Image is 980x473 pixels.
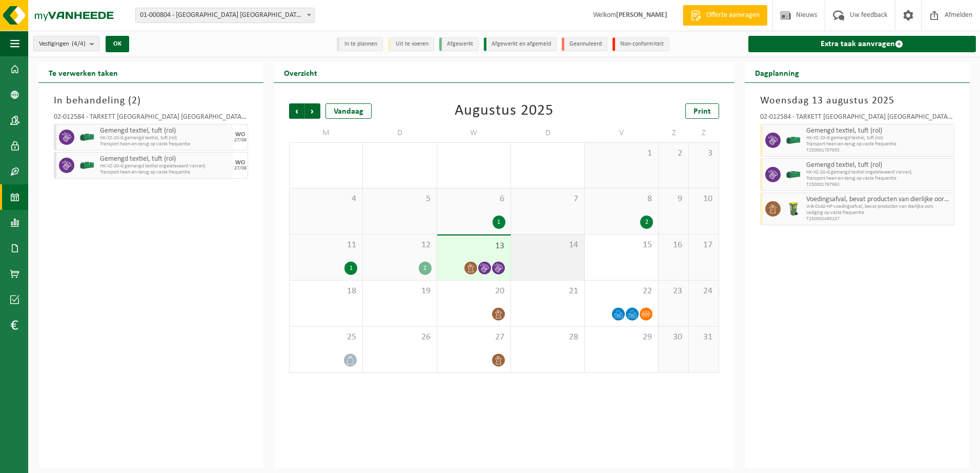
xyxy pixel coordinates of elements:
[664,332,683,343] span: 30
[100,135,230,141] span: HK-XZ-20-G gemengd textiel, tuft (rol)
[694,286,713,297] span: 24
[694,332,713,343] span: 31
[455,103,554,119] div: Augustus 2025
[562,37,607,51] li: Geannuleerd
[694,240,713,251] span: 17
[745,62,809,82] h2: Dagplanning
[806,182,951,188] span: T250001797962
[235,132,245,138] div: WO
[612,37,669,51] li: Non-conformiteit
[368,193,431,205] span: 5
[806,141,951,147] span: Transport heen-en-terug op vaste frequentie
[100,141,230,147] span: Transport heen-en-terug op vaste frequentie
[295,286,357,297] span: 18
[368,240,431,251] span: 12
[786,167,801,182] img: HK-XZ-20-GN-00
[33,36,99,51] button: Vestigingen(4/4)
[442,241,505,252] span: 13
[806,216,951,222] span: T250001490157
[235,160,245,166] div: WO
[806,147,951,154] span: T250001797955
[442,193,505,205] span: 6
[439,37,479,51] li: Afgewerkt
[664,193,683,205] span: 9
[368,332,431,343] span: 26
[100,169,230,176] span: Transport heen-en-terug op vaste frequentie
[72,40,86,47] count: (4/4)
[806,161,951,169] span: Gemengd textiel, tuft (rol)
[590,332,653,343] span: 29
[516,193,579,205] span: 7
[806,169,951,176] span: HK-XZ-20-G gemengd textiel ongelatexeerd Ververij
[664,240,683,251] span: 16
[79,130,95,145] img: HK-XZ-20-GN-00
[659,124,689,142] td: Z
[748,36,976,52] a: Extra taak aanvragen
[683,5,767,26] a: Offerte aanvragen
[39,36,86,52] span: Vestigingen
[234,166,247,171] div: 27/08
[806,204,951,210] span: WB-0140-HP voedingsafval, bevat producten van dierlijke oors
[325,103,372,119] div: Vandaag
[806,210,951,216] span: Lediging op vaste frequentie
[337,37,383,51] li: In te plannen
[100,163,230,169] span: HK-XZ-20-G gemengd textiel ongelatexeerd Ververij
[305,103,320,119] span: Volgende
[132,96,137,106] span: 2
[493,216,505,229] div: 1
[786,201,801,217] img: WB-0140-HPE-GN-50
[136,8,314,23] span: 01-000804 - TARKETT NV - WAALWIJK
[54,114,248,124] div: 02-012584 - TARKETT [GEOGRAPHIC_DATA] [GEOGRAPHIC_DATA] - [GEOGRAPHIC_DATA]
[693,107,711,116] span: Print
[664,286,683,297] span: 23
[511,124,585,142] td: D
[419,262,432,275] div: 2
[442,286,505,297] span: 20
[806,196,951,204] span: Voedingsafval, bevat producten van dierlijke oorsprong, onverpakt, categorie 3
[786,133,801,148] img: HK-XZ-20-GN-00
[54,93,248,109] h3: In behandeling ( )
[585,124,659,142] td: V
[516,332,579,343] span: 28
[100,155,230,163] span: Gemengd textiel, tuft (rol)
[388,37,434,51] li: Uit te voeren
[640,216,653,229] div: 2
[368,286,431,297] span: 19
[295,332,357,343] span: 25
[664,148,683,159] span: 2
[760,114,954,124] div: 02-012584 - TARKETT [GEOGRAPHIC_DATA] [GEOGRAPHIC_DATA] - [GEOGRAPHIC_DATA]
[106,36,129,52] button: OK
[516,286,579,297] span: 21
[516,240,579,251] span: 14
[135,8,315,23] span: 01-000804 - TARKETT NV - WAALWIJK
[79,158,95,173] img: HK-XZ-20-GN-00
[616,11,667,19] strong: [PERSON_NAME]
[295,240,357,251] span: 11
[38,62,128,82] h2: Te verwerken taken
[590,193,653,205] span: 8
[694,148,713,159] span: 3
[100,127,230,135] span: Gemengd textiel, tuft (rol)
[289,103,304,119] span: Vorige
[295,193,357,205] span: 4
[689,124,719,142] td: Z
[437,124,511,142] td: W
[289,124,363,142] td: M
[442,332,505,343] span: 27
[590,240,653,251] span: 15
[274,62,328,82] h2: Overzicht
[760,93,954,109] h3: Woensdag 13 augustus 2025
[484,37,557,51] li: Afgewerkt en afgemeld
[363,124,437,142] td: D
[590,148,653,159] span: 1
[685,103,719,119] a: Print
[806,176,951,182] span: Transport heen-en-terug op vaste frequentie
[234,138,247,143] div: 27/08
[704,10,762,20] span: Offerte aanvragen
[806,135,951,141] span: HK-XZ-20-G gemengd textiel, tuft (rol)
[694,193,713,205] span: 10
[806,127,951,135] span: Gemengd textiel, tuft (rol)
[590,286,653,297] span: 22
[344,262,357,275] div: 1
